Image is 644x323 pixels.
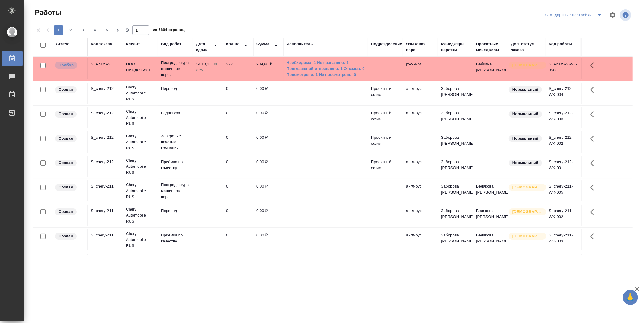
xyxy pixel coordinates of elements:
[512,111,538,117] p: Нормальный
[161,60,190,78] p: Постредактура машинного пер...
[512,135,538,141] p: Нормальный
[91,159,120,165] div: S_chery-212
[403,205,438,226] td: англ-рус
[368,107,403,128] td: Проектный офис
[403,107,438,128] td: англ-рус
[512,209,543,215] p: [DEMOGRAPHIC_DATA]
[441,110,470,122] p: Заборова [PERSON_NAME]
[161,110,190,116] p: Редактура
[512,87,538,93] p: Нормальный
[546,229,581,250] td: S_chery-211-WK-003
[153,26,185,35] span: из 6894 страниц
[368,83,403,104] td: Проектный офис
[253,83,284,104] td: 0,00 ₽
[546,58,581,79] td: S_PNDS-3-WK-020
[126,133,155,151] p: Chery Automobile RUS
[126,206,155,224] p: Chery Automobile RUS
[126,182,155,200] p: Chery Automobile RUS
[473,180,508,201] td: Белякова [PERSON_NAME]
[90,25,100,35] button: 4
[223,58,253,79] td: 322
[102,25,112,35] button: 5
[368,131,403,153] td: Проектный офис
[512,233,543,239] p: [DEMOGRAPHIC_DATA]
[403,58,438,79] td: рус-кирг
[371,41,402,47] div: Подразделение
[546,156,581,177] td: S_chery-212-WK-001
[441,232,470,244] p: Заборова [PERSON_NAME]
[587,156,601,170] button: Здесь прячутся важные кнопки
[196,62,207,66] p: 14.10,
[223,107,253,128] td: 0
[54,86,84,94] div: Заказ еще не согласован с клиентом, искать исполнителей рано
[59,87,73,93] p: Создан
[441,135,470,147] p: Заборова [PERSON_NAME]
[587,58,601,73] button: Здесь прячутся важные кнопки
[544,10,605,20] div: split button
[226,41,240,47] div: Кол-во
[223,131,253,153] td: 0
[403,83,438,104] td: англ-рус
[253,205,284,226] td: 0,00 ₽
[59,62,74,68] p: Подбор
[253,58,284,79] td: 289,80 ₽
[253,180,284,201] td: 0,00 ₽
[253,254,284,275] td: 0,00 ₽
[196,41,214,53] div: Дата сдачи
[441,183,470,195] p: Заборова [PERSON_NAME]
[54,135,84,143] div: Заказ еще не согласован с клиентом, искать исполнителей рано
[546,83,581,104] td: S_chery-212-WK-004
[473,254,508,275] td: Белякова [PERSON_NAME]
[126,41,140,47] div: Клиент
[126,84,155,102] p: Chery Automobile RUS
[54,208,84,216] div: Заказ еще не согласован с клиентом, искать исполнителей рано
[91,41,112,47] div: Код заказа
[223,205,253,226] td: 0
[623,290,638,305] button: 🙏
[91,110,120,116] div: S_chery-212
[403,254,438,275] td: англ-рус
[605,8,620,22] span: Настроить таблицу
[368,156,403,177] td: Проектный офис
[223,254,253,275] td: 0
[473,229,508,250] td: Белякова [PERSON_NAME]
[59,184,73,190] p: Создан
[473,58,508,79] td: Бабкина [PERSON_NAME]
[512,160,538,166] p: Нормальный
[587,229,601,244] button: Здесь прячутся важные кнопки
[403,180,438,201] td: англ-рус
[54,110,84,118] div: Заказ еще не согласован с клиентом, искать исполнителей рано
[54,183,84,192] div: Заказ еще не согласован с клиентом, искать исполнителей рано
[546,180,581,201] td: S_chery-211-WK-005
[546,131,581,153] td: S_chery-212-WK-002
[207,62,217,66] p: 16:30
[253,107,284,128] td: 0,00 ₽
[587,131,601,146] button: Здесь прячутся важные кнопки
[54,61,84,69] div: Можно подбирать исполнителей
[91,135,120,141] div: S_chery-212
[512,62,543,68] p: [DEMOGRAPHIC_DATA]
[587,205,601,219] button: Здесь прячутся важные кнопки
[78,27,88,33] span: 3
[161,41,181,47] div: Вид работ
[126,231,155,249] p: Chery Automobile RUS
[253,229,284,250] td: 0,00 ₽
[587,83,601,97] button: Здесь прячутся важные кнопки
[546,205,581,226] td: S_chery-211-WK-002
[161,133,190,151] p: Заверение печатью компании
[59,160,73,166] p: Создан
[59,233,73,239] p: Создан
[441,41,470,53] div: Менеджеры верстки
[441,208,470,220] p: Заборова [PERSON_NAME]
[546,254,581,275] td: S_chery-211-WK-004
[161,208,190,214] p: Перевод
[256,41,269,47] div: Сумма
[54,159,84,167] div: Заказ еще не согласован с клиентом, искать исполнителей рано
[161,182,190,200] p: Постредактура машинного пер...
[223,180,253,201] td: 0
[587,180,601,195] button: Здесь прячутся важные кнопки
[59,209,73,215] p: Создан
[253,131,284,153] td: 0,00 ₽
[223,156,253,177] td: 0
[403,156,438,177] td: англ-рус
